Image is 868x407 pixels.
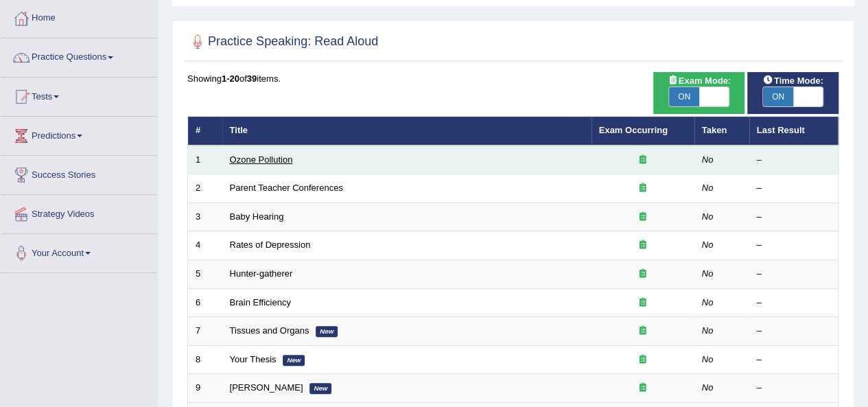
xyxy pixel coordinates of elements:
span: Exam Mode: [662,73,736,88]
div: Exam occurring question [599,353,687,367]
b: 1-20 [222,73,239,84]
div: Exam occurring question [599,182,687,195]
th: Title [222,117,591,146]
div: – [757,296,831,310]
em: No [702,297,714,307]
div: – [757,211,831,224]
a: Tissues and Organs [230,325,309,336]
em: No [702,382,714,393]
div: Show exams occurring in exams [653,72,744,114]
a: Strategy Videos [1,195,157,229]
div: – [757,239,831,252]
div: Exam occurring question [599,382,687,395]
b: 39 [247,73,257,84]
div: Showing of items. [187,72,838,85]
td: 6 [188,288,222,317]
a: Brain Efficiency [230,297,291,307]
a: Rates of Depression [230,240,311,250]
a: Success Stories [1,156,157,190]
h2: Practice Speaking: Read Aloud [187,32,378,52]
em: New [283,355,305,366]
div: – [757,325,831,338]
td: 4 [188,231,222,260]
td: 9 [188,374,222,403]
span: ON [763,87,793,106]
span: ON [669,87,699,106]
a: Exam Occurring [599,125,668,135]
span: Time Mode: [758,73,829,88]
a: Parent Teacher Conferences [230,183,343,193]
div: – [757,268,831,281]
em: No [702,325,714,336]
em: No [702,240,714,250]
div: – [757,182,831,195]
a: Hunter-gatherer [230,268,293,279]
div: Exam occurring question [599,154,687,167]
div: – [757,154,831,167]
a: Tests [1,78,157,112]
td: 2 [188,174,222,203]
em: No [702,268,714,279]
div: Exam occurring question [599,211,687,224]
th: Taken [694,117,749,146]
div: Exam occurring question [599,325,687,338]
em: New [309,383,331,394]
a: Predictions [1,117,157,151]
a: Your Account [1,234,157,268]
a: Baby Hearing [230,211,284,222]
a: Ozone Pollution [230,154,293,165]
em: No [702,183,714,193]
div: Exam occurring question [599,239,687,252]
td: 1 [188,146,222,174]
div: Exam occurring question [599,296,687,310]
em: New [316,326,338,337]
em: No [702,154,714,165]
td: 7 [188,317,222,346]
a: [PERSON_NAME] [230,382,303,393]
th: Last Result [749,117,838,146]
div: – [757,353,831,367]
div: – [757,382,831,395]
td: 8 [188,345,222,374]
em: No [702,354,714,364]
em: No [702,211,714,222]
td: 3 [188,202,222,231]
div: Exam occurring question [599,268,687,281]
a: Practice Questions [1,38,157,73]
th: # [188,117,222,146]
td: 5 [188,260,222,289]
a: Your Thesis [230,354,277,364]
